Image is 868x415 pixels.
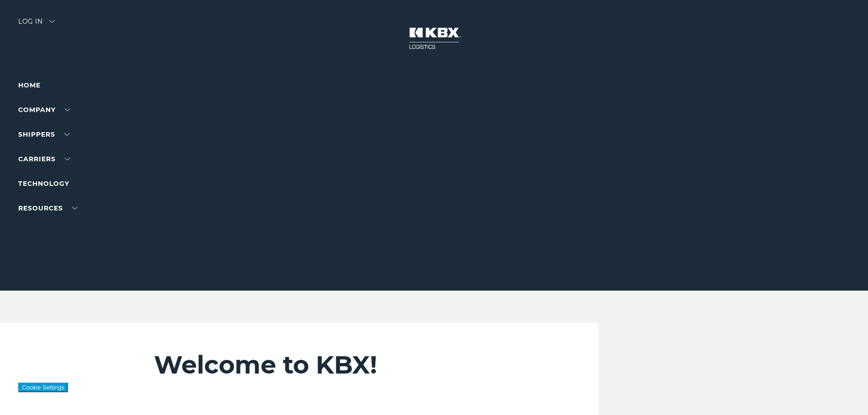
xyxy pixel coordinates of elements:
[18,179,69,188] a: Technology
[400,18,468,58] img: kbx logo
[18,130,70,138] a: SHIPPERS
[18,81,41,89] a: Home
[18,204,77,212] a: RESOURCES
[18,383,68,392] button: Cookie Settings
[154,350,544,380] h2: Welcome to KBX!
[18,18,55,31] div: Log in
[49,20,55,23] img: arrow
[18,155,70,163] a: Carriers
[18,106,70,114] a: Company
